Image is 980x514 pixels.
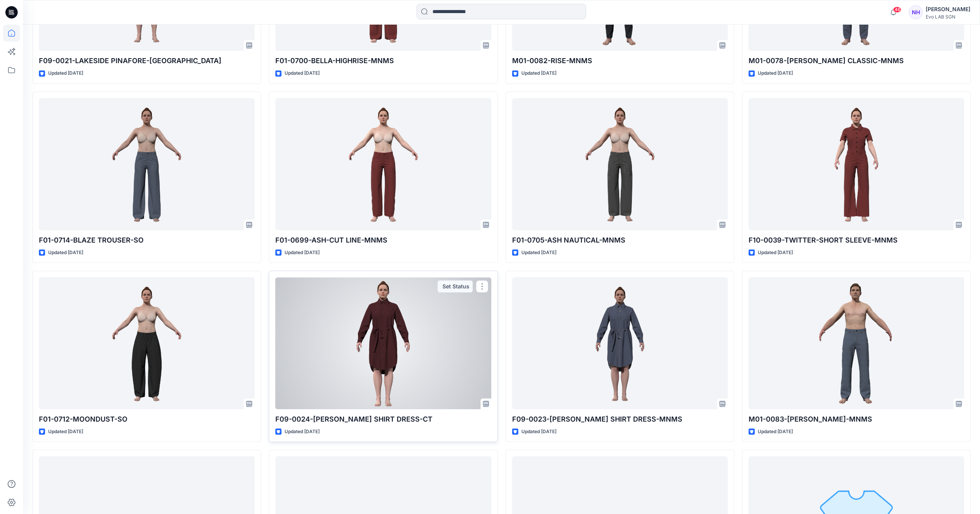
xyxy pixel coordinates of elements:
a: F09-0024-JEANIE SHIRT DRESS-CT [275,277,491,409]
a: F09-0023-JEANIE SHIRT DRESS-MNMS [512,277,728,409]
p: F01-0712-MOONDUST-SO [39,414,255,425]
p: F01-0699-ASH-CUT LINE-MNMS [275,235,491,246]
a: F01-0714-BLAZE TROUSER-SO [39,98,255,230]
a: F01-0705-ASH NAUTICAL-MNMS [512,98,728,230]
p: F09-0024-[PERSON_NAME] SHIRT DRESS-CT [275,414,491,425]
p: Updated [DATE] [48,69,83,77]
a: F01-0712-MOONDUST-SO [39,277,255,409]
p: M01-0083-[PERSON_NAME]-MNMS [749,414,964,425]
p: Updated [DATE] [521,428,556,436]
p: Updated [DATE] [48,428,83,436]
p: Updated [DATE] [758,69,793,77]
a: M01-0083-LOOM CARPENTER-MNMS [749,277,964,409]
p: Updated [DATE] [758,249,793,257]
p: F01-0705-ASH NAUTICAL-MNMS [512,235,728,246]
div: [PERSON_NAME] [926,5,970,14]
p: F01-0714-BLAZE TROUSER-SO [39,235,255,246]
p: Updated [DATE] [48,249,83,257]
div: Evo LAB SGN [926,14,970,20]
div: NH [909,5,923,19]
p: Updated [DATE] [521,69,556,77]
a: F10-0039-TWITTER-SHORT SLEEVE-MNMS [749,98,964,230]
a: F01-0699-ASH-CUT LINE-MNMS [275,98,491,230]
p: Updated [DATE] [758,428,793,436]
span: 46 [893,7,901,13]
p: Updated [DATE] [285,69,320,77]
p: F01-0700-BELLA-HIGHRISE-MNMS [275,55,491,66]
p: F09-0021-LAKESIDE PINAFORE-[GEOGRAPHIC_DATA] [39,55,255,66]
p: Updated [DATE] [285,249,320,257]
p: F10-0039-TWITTER-SHORT SLEEVE-MNMS [749,235,964,246]
p: Updated [DATE] [521,249,556,257]
p: M01-0082-RISE-MNMS [512,55,728,66]
p: Updated [DATE] [285,428,320,436]
p: M01-0078-[PERSON_NAME] CLASSIC-MNMS [749,55,964,66]
p: F09-0023-[PERSON_NAME] SHIRT DRESS-MNMS [512,414,728,425]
